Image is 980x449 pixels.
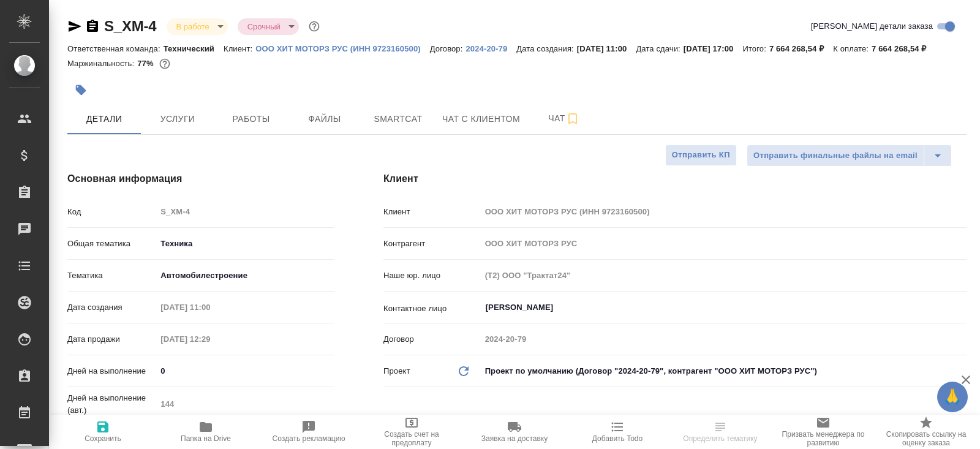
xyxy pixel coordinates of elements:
[156,362,334,380] input: ✎ Введи что-нибудь
[257,415,360,449] button: Создать рекламацию
[369,111,428,127] span: Smartcat
[367,430,456,447] span: Создать счет на предоплату
[75,111,134,127] span: Детали
[224,44,255,53] p: Клиент:
[67,44,164,53] p: Ответственная команда:
[592,434,643,443] span: Добавить Todo
[684,44,743,53] p: [DATE] 17:00
[769,44,833,53] p: 7 664 268,54 ₽
[67,333,156,345] p: Дата продажи
[665,145,737,166] button: Отправить КП
[157,56,173,72] button: 10059.26 USD; 668058.35 RUB;
[383,303,481,315] p: Контактное лицо
[683,434,757,443] span: Определить тематику
[137,59,156,68] p: 77%
[51,415,154,449] button: Сохранить
[481,235,967,252] input: Пустое поле
[67,365,156,377] p: Дней на выполнение
[481,434,548,443] span: Заявка на доставку
[481,330,967,348] input: Пустое поле
[67,77,94,104] button: Добавить тэг
[942,384,963,410] span: 🙏
[430,44,466,53] p: Договор:
[67,59,137,68] p: Маржинальность:
[67,301,156,314] p: Дата создания
[875,415,978,449] button: Скопировать ссылку на оценку заказа
[255,43,430,53] a: ООО ХИТ МОТОРЗ РУС (ИНН 9723160500)
[463,415,566,449] button: Заявка на доставку
[148,111,207,127] span: Услуги
[255,44,430,53] p: ООО ХИТ МОТОРЗ РУС (ИНН 9723160500)
[156,233,334,254] div: Техника
[466,43,516,53] a: 2024-20-79
[238,18,299,35] div: В работе
[173,21,213,32] button: В работе
[295,111,354,127] span: Файлы
[164,44,224,53] p: Технический
[481,203,967,221] input: Пустое поле
[466,44,516,53] p: 2024-20-79
[747,145,924,167] button: Отправить финальные файлы на email
[67,206,156,218] p: Код
[833,44,872,53] p: К оплате:
[167,18,228,35] div: В работе
[156,330,263,348] input: Пустое поле
[67,19,82,34] button: Скопировать ссылку для ЯМессенджера
[360,415,463,449] button: Создать счет на предоплату
[156,395,334,413] input: Пустое поле
[67,238,156,250] p: Общая тематика
[85,434,121,443] span: Сохранить
[882,430,970,447] span: Скопировать ссылку на оценку заказа
[383,206,481,218] p: Клиент
[516,44,576,53] p: Дата создания:
[811,20,933,32] span: [PERSON_NAME] детали заказа
[481,266,967,284] input: Пустое поле
[742,44,769,53] p: Итого:
[67,392,156,417] p: Дней на выполнение (авт.)
[67,270,156,282] p: Тематика
[960,306,962,309] button: Open
[565,111,580,126] svg: Подписаться
[85,19,100,34] button: Скопировать ссылку
[156,298,263,316] input: Пустое поле
[104,18,157,34] a: S_XM-4
[156,203,334,221] input: Пустое поле
[222,111,281,127] span: Работы
[154,415,257,449] button: Папка на Drive
[566,415,669,449] button: Добавить Todo
[753,149,918,163] span: Отправить финальные файлы на email
[669,415,772,449] button: Определить тематику
[672,148,730,162] span: Отправить КП
[577,44,636,53] p: [DATE] 11:00
[779,430,867,447] span: Призвать менеджера по развитию
[244,21,284,32] button: Срочный
[636,44,683,53] p: Дата сдачи:
[937,382,968,412] button: 🙏
[181,434,231,443] span: Папка на Drive
[481,361,967,382] div: Проект по умолчанию (Договор "2024-20-79", контрагент "ООО ХИТ МОТОРЗ РУС")
[156,265,334,286] div: Автомобилестроение
[306,18,322,34] button: Доп статусы указывают на важность/срочность заказа
[383,333,481,345] p: Договор
[535,111,594,126] span: Чат
[383,238,481,250] p: Контрагент
[383,172,967,186] h4: Клиент
[442,111,520,127] span: Чат с клиентом
[273,434,345,443] span: Создать рекламацию
[67,172,334,186] h4: Основная информация
[383,270,481,282] p: Наше юр. лицо
[772,415,875,449] button: Призвать менеджера по развитию
[383,365,410,377] p: Проект
[747,145,952,167] div: split button
[872,44,935,53] p: 7 664 268,54 ₽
